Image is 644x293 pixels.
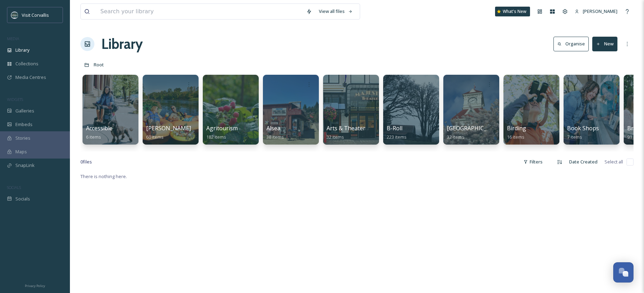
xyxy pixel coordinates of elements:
[327,134,344,140] span: 32 items
[80,159,92,165] span: 0 file s
[25,281,45,290] a: Privacy Policy
[15,135,30,141] span: Stories
[507,124,526,132] span: Birding
[495,7,530,16] a: What's New
[507,125,526,140] a: Birding16 items
[22,12,49,18] span: Visit Corvallis
[86,134,101,140] span: 6 items
[86,124,113,132] span: Accessible
[583,8,617,14] span: [PERSON_NAME]
[25,284,45,288] span: Privacy Policy
[15,74,46,81] span: Media Centres
[15,47,29,53] span: Library
[15,121,33,128] span: Embeds
[7,36,19,41] span: MEDIA
[327,125,365,140] a: Arts & Theater32 items
[507,134,524,140] span: 16 items
[571,5,621,18] a: [PERSON_NAME]
[266,124,280,132] span: Alsea
[266,125,284,140] a: Alsea38 items
[146,134,164,140] span: 60 items
[447,125,503,140] a: [GEOGRAPHIC_DATA]32 items
[387,125,407,140] a: B-Roll223 items
[567,134,582,140] span: 7 items
[86,125,113,140] a: Accessible6 items
[15,60,38,67] span: Collections
[327,124,365,132] span: Arts & Theater
[7,185,21,190] span: SOCIALS
[206,125,238,140] a: Agritourism182 items
[613,262,634,283] button: Open Chat
[266,134,284,140] span: 38 items
[387,134,407,140] span: 223 items
[447,124,503,132] span: [GEOGRAPHIC_DATA]
[592,37,617,51] button: New
[80,173,127,180] span: There is nothing here.
[604,159,623,165] span: Select all
[387,124,402,132] span: B-Roll
[553,37,592,51] a: Organise
[94,61,104,68] span: Root
[94,60,104,69] a: Root
[553,37,589,51] button: Organise
[11,12,18,19] img: visit-corvallis-badge-dark-blue-orange%281%29.png
[97,4,303,19] input: Search your library
[566,155,601,169] div: Date Created
[15,108,34,114] span: Galleries
[15,148,27,155] span: Maps
[7,97,23,102] span: WIDGETS
[520,155,546,169] div: Filters
[146,124,191,132] span: [PERSON_NAME]
[15,196,30,202] span: Socials
[567,124,599,132] span: Book Shops
[15,162,35,169] span: SnapLink
[101,34,143,54] a: Library
[146,125,191,140] a: [PERSON_NAME]60 items
[206,124,238,132] span: Agritourism
[206,134,226,140] span: 182 items
[567,125,599,140] a: Book Shops7 items
[447,134,464,140] span: 32 items
[315,5,356,18] a: View all files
